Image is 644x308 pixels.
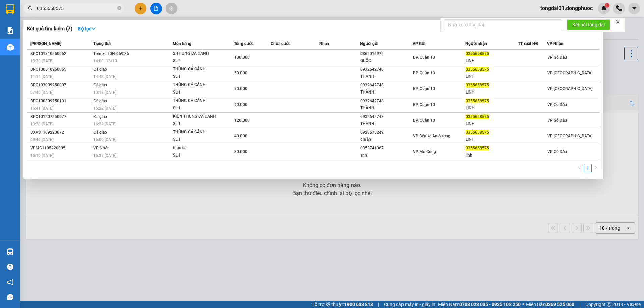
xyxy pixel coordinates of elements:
[578,166,582,170] span: left
[584,164,592,172] li: 1
[173,41,191,46] span: Món hàng
[93,153,116,158] span: 16:37 [DATE]
[7,44,14,51] img: warehouse-icon
[93,114,107,119] span: Đã giao
[576,164,584,172] li: Previous Page
[30,145,91,152] div: VPMC1105220005
[234,134,247,138] span: 40.000
[547,86,592,91] span: VP [GEOGRAPHIC_DATA]
[466,120,518,127] div: LINH
[6,4,14,14] img: logo-vxr
[584,164,591,172] a: 1
[93,99,107,103] span: Đã giao
[234,55,250,60] span: 100.000
[466,114,489,119] span: 0355658575
[547,118,567,123] span: VP Gò Dầu
[173,144,223,152] div: thùn cá
[319,41,329,46] span: Nhãn
[30,59,53,63] span: 13:30 [DATE]
[30,98,91,105] div: BPQ100809250101
[547,55,567,60] span: VP Gò Dầu
[30,74,53,79] span: 11:14 [DATE]
[173,50,223,57] div: 2 THÙNG CÁ CẢNH
[413,118,435,123] span: BP. Quận 10
[7,294,13,300] span: message
[93,122,116,126] span: 16:22 [DATE]
[466,99,489,103] span: 0355658575
[30,129,91,136] div: BXAS1109220072
[30,137,53,142] span: 09:46 [DATE]
[91,26,96,31] span: down
[547,102,567,107] span: VP Gò Dầu
[173,105,223,112] div: SL: 1
[360,136,412,143] div: gia ân
[360,66,412,73] div: 0932642748
[360,105,412,112] div: THÀNH
[117,5,121,12] span: close-circle
[360,113,412,120] div: 0932642748
[93,106,116,111] span: 15:22 [DATE]
[173,81,223,89] div: THÙNG CÁ CẢNH
[7,279,13,285] span: notification
[466,73,518,80] div: LINH
[93,90,116,95] span: 10:16 [DATE]
[173,73,223,80] div: SL: 1
[173,120,223,128] div: SL: 1
[360,41,378,46] span: Người gửi
[572,21,605,28] span: Kết nối tổng đài
[28,6,33,11] span: search
[360,73,412,80] div: THÀNH
[30,66,91,73] div: BPQ100510250055
[615,19,620,24] span: close
[7,248,14,255] img: warehouse-icon
[234,102,247,107] span: 90.000
[360,89,412,96] div: THÀNH
[173,129,223,136] div: THÙNG CÁ CẢNH
[93,41,111,46] span: Trạng thái
[466,83,489,87] span: 0355658575
[547,41,563,46] span: VP Nhận
[117,6,121,10] span: close-circle
[466,146,489,150] span: 0355658575
[234,71,247,75] span: 50.000
[413,41,425,46] span: VP Gửi
[30,50,91,57] div: BPQ101310250062
[413,71,435,75] span: BP. Quận 10
[360,152,412,159] div: anh
[30,82,91,89] div: BPQ103009250007
[234,86,247,91] span: 70.000
[7,27,14,34] img: solution-icon
[30,113,91,120] div: BPQ101207250077
[413,55,435,60] span: BP. Quận 10
[466,105,518,112] div: LINH
[466,67,489,72] span: 0355658575
[360,82,412,89] div: 0932642748
[173,89,223,96] div: SL: 1
[93,130,107,135] span: Đã giao
[37,5,116,12] input: Tìm tên, số ĐT hoặc mã đơn
[30,41,61,46] span: [PERSON_NAME]
[360,50,412,57] div: 0362016972
[466,130,489,135] span: 0355658575
[547,134,592,138] span: VP [GEOGRAPHIC_DATA]
[173,152,223,159] div: SL: 1
[234,118,250,123] span: 120.000
[27,25,72,33] h3: Kết quả tìm kiếm ( 7 )
[7,264,13,270] span: question-circle
[173,136,223,143] div: SL: 1
[93,137,116,142] span: 16:09 [DATE]
[93,59,117,63] span: 14:00 - 13/10
[444,19,561,30] input: Nhập số tổng đài
[413,86,435,91] span: BP. Quận 10
[466,136,518,143] div: LINH
[271,41,290,46] span: Chưa cước
[360,98,412,105] div: 0932642748
[360,57,412,64] div: QUỐC
[93,67,107,72] span: Đã giao
[30,122,53,126] span: 13:38 [DATE]
[72,23,101,34] button: Bộ lọcdown
[465,41,487,46] span: Người nhận
[576,164,584,172] button: left
[93,83,107,87] span: Đã giao
[413,134,450,138] span: VP Bến xe An Sương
